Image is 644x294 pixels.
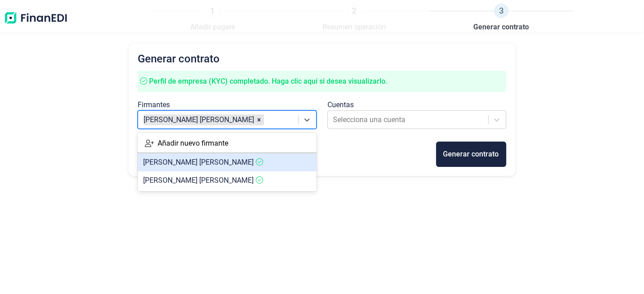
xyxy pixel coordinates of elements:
div: Firmantes [138,100,317,110]
div: Remove JOSE LUIS [254,114,264,125]
div: Generar contrato [443,149,499,160]
span: [PERSON_NAME] [PERSON_NAME] [143,176,254,185]
article: [PERSON_NAME] [PERSON_NAME] [144,114,254,125]
button: Añadir nuevo firmante [138,134,235,152]
img: Logo de aplicación [4,4,68,33]
a: 3Generar contrato [473,4,529,33]
div: Añadir nuevo firmante [138,134,317,152]
h2: Generar contrato [138,52,506,65]
span: Perfil de empresa (KYC) completado. Haga clic aquí si desea visualizarlo. [149,77,387,85]
span: [PERSON_NAME] [PERSON_NAME] [143,158,254,166]
span: Generar contrato [473,22,529,33]
div: Añadir nuevo firmante [158,138,228,149]
button: Generar contrato [436,142,506,167]
span: 3 [494,4,509,18]
div: Cuentas [327,100,506,110]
